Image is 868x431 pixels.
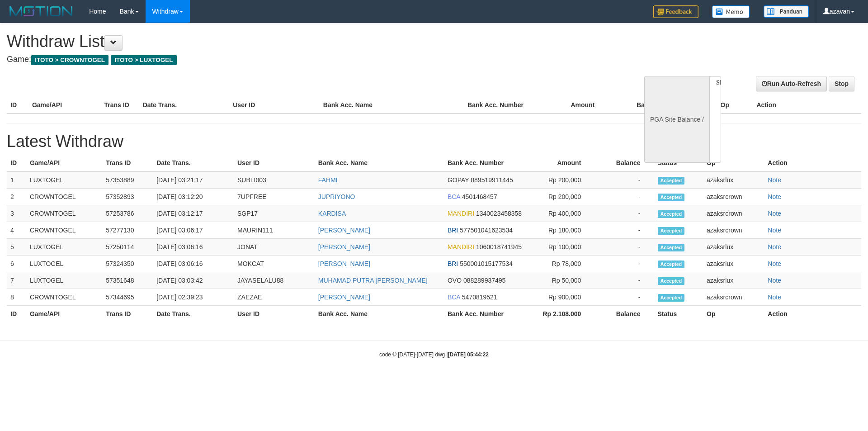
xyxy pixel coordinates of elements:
td: SGP17 [234,205,315,222]
h4: Game: [7,55,570,64]
td: - [594,289,654,306]
td: Rp 400,000 [530,205,594,222]
span: 088289937495 [463,277,505,284]
h1: Latest Withdraw [7,133,861,151]
td: [DATE] 03:06:16 [153,239,234,256]
th: Game/API [26,306,102,322]
td: 8 [7,289,26,306]
th: User ID [234,155,315,171]
span: Accepted [658,194,685,201]
td: MAURIN111 [234,222,315,239]
td: - [594,189,654,205]
td: azaksrcrown [703,222,764,239]
td: LUXTOGEL [26,239,102,256]
td: [DATE] 03:21:17 [153,171,234,189]
span: 5470819521 [462,294,497,301]
span: Accepted [658,294,685,302]
a: Note [768,294,781,301]
a: MUHAMAD PUTRA [PERSON_NAME] [318,277,428,284]
th: Op [703,306,764,322]
td: JAYASELALU88 [234,272,315,289]
td: JONAT [234,239,315,256]
td: 57353889 [102,171,153,189]
th: Game/API [28,97,101,114]
td: [DATE] 03:12:20 [153,189,234,205]
th: Status [654,155,703,171]
span: OVO [448,277,462,284]
td: azaksrlux [703,239,764,256]
td: 57277130 [102,222,153,239]
a: Note [768,243,781,251]
a: [PERSON_NAME] [318,294,370,301]
span: ITOTO > LUXTOGEL [111,55,177,65]
td: CROWNTOGEL [26,222,102,239]
a: Run Auto-Refresh [756,76,827,91]
td: ZAEZAE [234,289,315,306]
img: panduan.png [764,5,809,18]
td: Rp 78,000 [530,256,594,272]
a: Note [768,210,781,217]
th: Bank Acc. Name [320,97,464,114]
span: 1340023458358 [476,210,522,217]
a: Stop [829,76,854,91]
a: JUPRIYONO [318,193,355,200]
td: Rp 180,000 [530,222,594,239]
a: Note [768,176,781,184]
th: Trans ID [102,306,153,322]
th: Amount [530,155,594,171]
th: Game/API [26,155,102,171]
td: [DATE] 02:39:23 [153,289,234,306]
td: azaksrlux [703,272,764,289]
td: - [594,272,654,289]
td: Rp 200,000 [530,171,594,189]
a: [PERSON_NAME] [318,243,370,251]
td: Rp 50,000 [530,272,594,289]
td: - [594,222,654,239]
span: 577501041623534 [460,227,513,234]
th: Bank Acc. Name [315,306,444,322]
td: azaksrlux [703,171,764,189]
img: Feedback.jpg [653,5,698,18]
span: Accepted [658,227,685,235]
th: ID [7,306,26,322]
div: PGA Site Balance / [644,76,709,163]
td: - [594,171,654,189]
td: azaksrcrown [703,205,764,222]
td: 57352893 [102,189,153,205]
td: CROWNTOGEL [26,189,102,205]
td: 57324350 [102,256,153,272]
th: Trans ID [102,155,153,171]
h1: Withdraw List [7,33,570,51]
th: Bank Acc. Number [464,97,536,114]
td: SUBLI003 [234,171,315,189]
span: 550001015177534 [460,260,513,267]
td: - [594,239,654,256]
td: LUXTOGEL [26,272,102,289]
td: 57344695 [102,289,153,306]
span: BCA [448,193,460,200]
td: 57351648 [102,272,153,289]
td: azaksrlux [703,256,764,272]
th: Op [717,97,753,114]
strong: [DATE] 05:44:22 [448,351,489,358]
td: 7 [7,272,26,289]
td: - [594,256,654,272]
th: Date Trans. [153,155,234,171]
th: ID [7,155,26,171]
td: [DATE] 03:06:16 [153,256,234,272]
small: code © [DATE]-[DATE] dwg | [379,351,489,358]
a: Note [768,193,781,200]
th: Balance [608,97,674,114]
th: Status [654,306,703,322]
th: Trans ID [101,97,139,114]
th: Balance [594,306,654,322]
td: [DATE] 03:03:42 [153,272,234,289]
a: Note [768,277,781,284]
td: 57250114 [102,239,153,256]
span: 4501468457 [462,193,497,200]
td: 4 [7,222,26,239]
a: KARDISA [318,210,346,217]
td: 3 [7,205,26,222]
td: [DATE] 03:06:17 [153,222,234,239]
span: ITOTO > CROWNTOGEL [31,55,108,65]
